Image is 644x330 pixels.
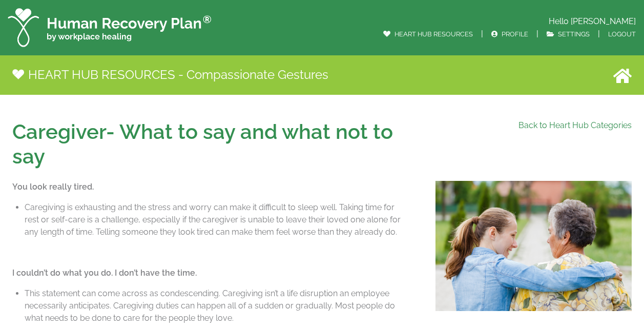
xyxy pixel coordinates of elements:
h1: Caregiver- What to say and what not to say [12,119,420,169]
strong: You look really tired. [12,182,94,192]
img: wph-heart.png [383,31,390,37]
h4: HEART HUB RESOURCES - Compassionate Gestures [12,68,529,82]
img: Caregiver%20Talks.jpg [435,181,632,311]
a: Back to Heart Hub Categories [518,120,632,130]
li: This statement can come across as condescending. Caregiving isn’t a life disruption an employee n... [25,287,403,324]
a: HEART HUB RESOURCES [383,30,473,38]
img: hrp-wph-white.png [8,8,213,47]
li: Caregiving is exhausting and the stress and worry can make it difficult to sleep well. Taking tim... [25,201,403,238]
a: LOGOUT [608,30,636,38]
img: wph-heart.png [12,69,24,79]
a: PROFILE [491,30,528,38]
strong: I couldn’t do what you do. I don’t have the time. [12,268,197,278]
div: Hello [PERSON_NAME] | | | [215,15,644,40]
a: SETTINGS [547,30,590,38]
